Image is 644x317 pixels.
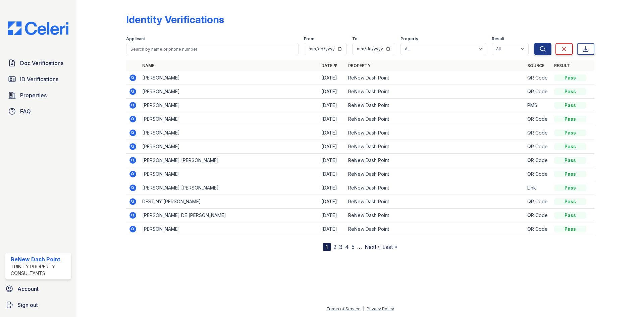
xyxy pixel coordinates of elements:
td: ReNew Dash Point [345,126,525,140]
div: Trinity Property Consultants [11,263,68,277]
td: Link [525,181,551,195]
a: Account [3,282,74,296]
td: ReNew Dash Point [345,167,525,181]
a: 5 [352,244,355,250]
div: Pass [554,74,586,81]
td: [DATE] [319,99,345,112]
td: [PERSON_NAME] [PERSON_NAME] [140,181,319,195]
a: 4 [345,244,349,250]
div: Pass [554,184,586,191]
td: [PERSON_NAME] [140,167,319,181]
a: Property [348,63,371,68]
td: [DATE] [319,209,345,222]
td: QR Code [525,154,551,167]
td: ReNew Dash Point [345,140,525,154]
a: Date ▼ [321,63,337,68]
div: Pass [554,198,586,205]
td: QR Code [525,126,551,140]
td: [DATE] [319,126,345,140]
td: ReNew Dash Point [345,112,525,126]
td: [DATE] [319,195,345,209]
div: Identity Verifications [126,13,224,25]
td: DESTINY [PERSON_NAME] [140,195,319,209]
a: Result [554,63,570,68]
td: PMS [525,99,551,112]
div: ReNew Dash Point [11,255,68,263]
td: [PERSON_NAME] [140,126,319,140]
td: ReNew Dash Point [345,222,525,236]
span: Properties [20,91,47,99]
td: QR Code [525,140,551,154]
td: ReNew Dash Point [345,154,525,167]
td: [DATE] [319,154,345,167]
td: [DATE] [319,181,345,195]
td: [PERSON_NAME] [140,85,319,99]
span: … [357,243,362,251]
td: QR Code [525,85,551,99]
td: QR Code [525,222,551,236]
label: Result [492,36,504,42]
td: ReNew Dash Point [345,71,525,85]
td: [PERSON_NAME] [PERSON_NAME] [140,154,319,167]
td: [PERSON_NAME] [140,99,319,112]
td: [PERSON_NAME] [140,71,319,85]
td: QR Code [525,71,551,85]
label: To [352,36,358,42]
td: [DATE] [319,112,345,126]
td: QR Code [525,112,551,126]
a: FAQ [5,105,71,118]
span: Account [17,285,39,293]
td: ReNew Dash Point [345,99,525,112]
td: QR Code [525,209,551,222]
a: Name [142,63,154,68]
a: Next › [365,244,380,250]
td: ReNew Dash Point [345,85,525,99]
span: Sign out [17,301,38,309]
div: Pass [554,102,586,109]
label: From [304,36,314,42]
div: Pass [554,212,586,219]
div: Pass [554,171,586,177]
a: 3 [339,244,342,250]
td: QR Code [525,195,551,209]
div: 1 [323,243,331,251]
a: Last » [382,244,397,250]
div: Pass [554,143,586,150]
td: QR Code [525,167,551,181]
td: [PERSON_NAME] DE [PERSON_NAME] [140,209,319,222]
a: 2 [333,244,336,250]
a: Doc Verifications [5,56,71,70]
a: Privacy Policy [367,306,394,311]
input: Search by name or phone number [126,43,299,55]
div: Pass [554,157,586,164]
div: Pass [554,129,586,136]
span: FAQ [20,107,31,115]
a: ID Verifications [5,72,71,86]
a: Sign out [3,298,74,312]
td: ReNew Dash Point [345,209,525,222]
span: ID Verifications [20,75,58,83]
td: [PERSON_NAME] [140,222,319,236]
div: Pass [554,116,586,122]
td: [DATE] [319,85,345,99]
span: Doc Verifications [20,59,63,67]
td: [PERSON_NAME] [140,140,319,154]
td: ReNew Dash Point [345,181,525,195]
div: Pass [554,226,586,232]
td: [DATE] [319,71,345,85]
td: ReNew Dash Point [345,195,525,209]
label: Applicant [126,36,145,42]
a: Terms of Service [326,306,361,311]
label: Property [400,36,418,42]
td: [PERSON_NAME] [140,112,319,126]
td: [DATE] [319,222,345,236]
a: Source [527,63,544,68]
td: [DATE] [319,167,345,181]
a: Properties [5,89,71,102]
div: | [363,306,364,311]
div: Pass [554,88,586,95]
img: CE_Logo_Blue-a8612792a0a2168367f1c8372b55b34899dd931a85d93a1a3d3e32e68fde9ad4.png [3,21,74,35]
td: [DATE] [319,140,345,154]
